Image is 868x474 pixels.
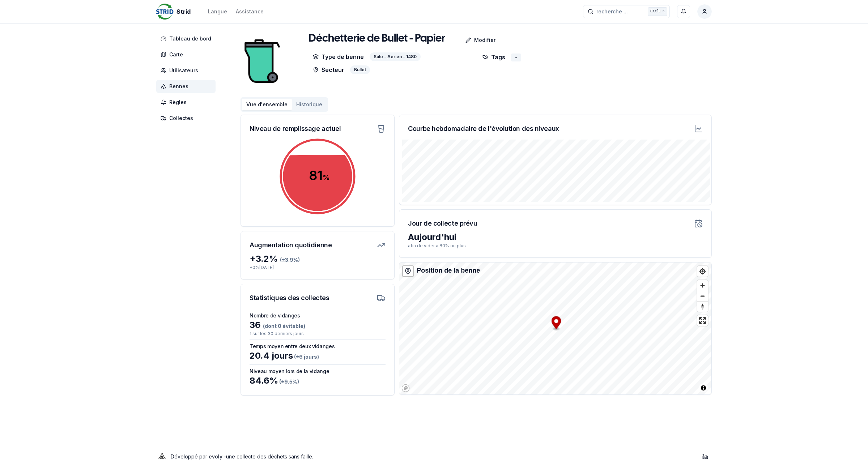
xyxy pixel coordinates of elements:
[250,312,386,319] h3: Nombre de vidanges
[250,350,386,362] div: 20.4 jours
[169,51,183,58] span: Carte
[408,243,703,249] p: afin de vider à 80% ou plus
[176,7,191,16] span: Strid
[292,99,327,110] button: Historique
[156,7,193,16] a: Strid
[208,8,227,15] div: Langue
[408,218,477,229] h3: Jour de collecte prévu
[474,37,495,44] p: Modifier
[250,293,329,303] h3: Statistiques des collectes
[250,343,386,350] h3: Temps moyen entre deux vidanges
[241,32,284,90] img: bin Image
[250,368,386,375] h3: Niveau moyen lors de la vidange
[156,32,218,45] a: Tableau de bord
[208,7,227,16] button: Langue
[278,379,299,385] span: (± 9.5 %)
[280,257,300,263] span: (± 3.9 %)
[511,54,521,61] div: -
[250,375,386,387] div: 84.6 %
[156,451,168,462] img: Evoly Logo
[417,265,480,276] div: Position de la benne
[313,65,344,74] p: Secteur
[697,315,708,326] button: Enter fullscreen
[169,35,211,42] span: Tableau de bord
[250,319,386,331] div: 36
[552,316,561,331] div: Map marker
[169,99,187,106] span: Règles
[156,64,218,77] a: Utilisateurs
[313,52,364,61] p: Type de benne
[482,52,505,61] p: Tags
[156,80,218,93] a: Bennes
[156,112,218,125] a: Collectes
[293,354,319,360] span: (± 6 jours )
[697,280,708,291] button: Zoom in
[209,453,222,460] a: evoly
[350,65,370,74] div: Bullet
[697,301,708,312] button: Reset bearing to north
[250,265,386,270] p: + 0 % [DATE]
[408,231,703,243] div: Aujourd'hui
[242,99,292,110] button: Vue d'ensemble
[699,384,708,392] button: Toggle attribution
[169,67,198,74] span: Utilisateurs
[408,124,559,134] h3: Courbe hebdomadaire de l'évolution des niveaux
[596,8,628,15] span: recherche ...
[156,3,174,20] img: Strid Logo
[309,32,445,45] h1: Déchetterie de Bullet - Papier
[401,384,410,392] a: Mapbox logo
[697,291,708,301] button: Zoom out
[370,52,421,61] div: Sulo - Aerien - 1480
[236,7,264,16] a: Assistance
[250,331,386,337] p: 1 sur les 30 derniers jours
[250,240,332,250] h3: Augmentation quotidienne
[583,5,670,18] button: recherche ...Ctrl+K
[250,124,341,134] h3: Niveau de remplissage actuel
[156,48,218,61] a: Carte
[171,452,313,462] p: Développé par - une collecte des déchets sans faille .
[697,266,708,277] button: Find my location
[261,323,305,329] span: (dont 0 évitable)
[250,253,386,265] div: + 3.2 %
[399,262,713,394] canvas: Map
[156,96,218,109] a: Règles
[169,83,188,90] span: Bennes
[445,33,501,47] a: Modifier
[169,115,193,122] span: Collectes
